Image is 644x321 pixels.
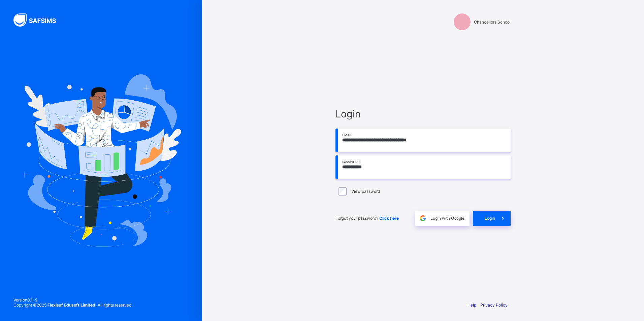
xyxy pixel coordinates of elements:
a: Click here [379,216,399,221]
span: Login [335,108,511,120]
span: Chancellors School [474,20,511,25]
span: Forgot your password? [335,216,399,221]
span: Login with Google [430,216,464,221]
a: Privacy Policy [480,302,508,308]
a: Help [468,302,476,308]
span: Version 0.1.19 [13,297,132,302]
label: View password [351,189,380,194]
img: SAFSIMS Logo [13,13,64,27]
img: Hero Image [21,74,181,247]
img: google.396cfc9801f0270233282035f929180a.svg [419,214,427,222]
span: Copyright © 2025 All rights reserved. [13,302,132,308]
strong: Flexisaf Edusoft Limited. [47,302,97,308]
span: Login [485,216,495,221]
